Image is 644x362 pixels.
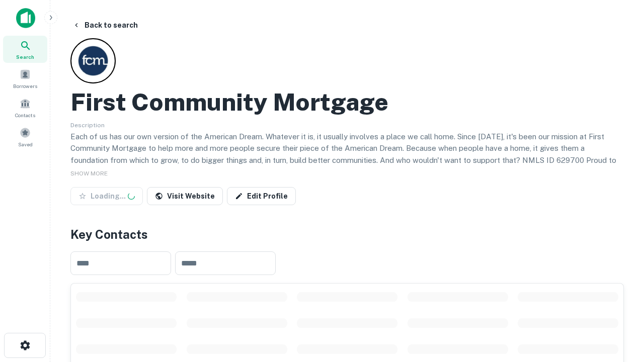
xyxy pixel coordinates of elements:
button: Back to search [68,16,142,34]
a: Saved [3,123,47,150]
iframe: Chat Widget [594,282,644,330]
span: Description [70,122,105,129]
a: Visit Website [147,187,223,205]
span: Contacts [15,111,35,119]
a: Edit Profile [227,187,296,205]
a: Borrowers [3,65,47,92]
span: Saved [18,140,33,148]
span: SHOW MORE [70,170,108,177]
a: Contacts [3,94,47,121]
p: Each of us has our own version of the American Dream. Whatever it is, it usually involves a place... [70,131,624,178]
h2: First Community Mortgage [70,87,388,117]
img: capitalize-icon.png [16,8,35,28]
span: Search [16,53,34,61]
span: Borrowers [13,82,37,90]
h4: Key Contacts [70,225,624,243]
a: Search [3,36,47,63]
